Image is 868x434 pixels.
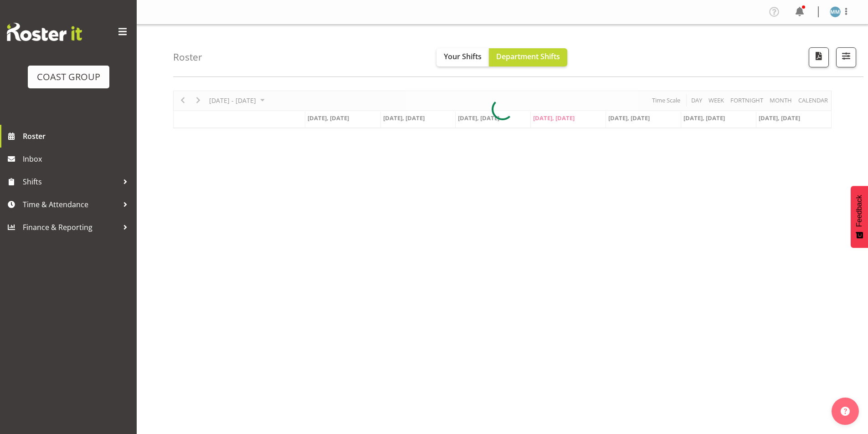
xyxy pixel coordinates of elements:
[841,407,850,416] img: help-xxl-2.png
[851,186,868,248] button: Feedback - Show survey
[23,198,118,211] span: Time & Attendance
[7,23,82,41] img: Rosterit website logo
[830,6,841,17] img: matthew-mcfarlane259.jpg
[23,220,118,234] span: Finance & Reporting
[809,47,829,67] button: Download a PDF of the roster according to the set date range.
[23,152,132,166] span: Inbox
[444,51,482,61] span: Your Shifts
[37,70,100,84] div: COAST GROUP
[23,175,118,189] span: Shifts
[437,48,489,66] button: Your Shifts
[173,52,202,62] h4: Roster
[836,47,856,67] button: Filter Shifts
[23,129,132,143] span: Roster
[489,48,567,66] button: Department Shifts
[855,195,863,227] span: Feedback
[496,51,560,61] span: Department Shifts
